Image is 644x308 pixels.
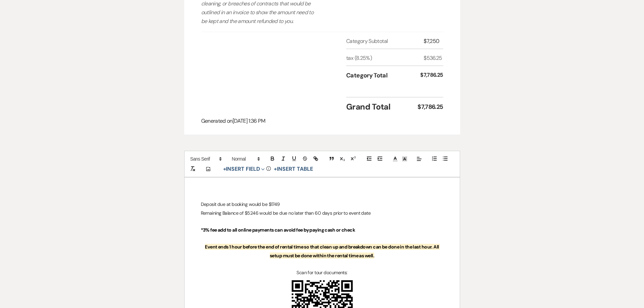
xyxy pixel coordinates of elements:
p: Scan for tour documents: [201,268,444,277]
span: + [274,166,277,172]
span: + [223,166,226,172]
p: Remaining Balance of $5246 would be due no later than 60 days prior to event date [201,209,444,217]
div: $7,786.25 [418,102,443,112]
span: Text Background Color [400,155,409,163]
div: $7,250 [424,37,443,45]
div: $536.25 [424,54,443,62]
div: $7,786.25 [420,71,443,80]
button: Insert Field [221,165,267,173]
div: Grand Total [346,101,418,113]
span: Text Color [390,155,400,163]
strong: *3% fee add to all online payments can avoid fee by paying cash or check [201,227,355,233]
div: Generated on [DATE] 1:36 PM [201,117,443,125]
strong: Event ends 1 hour before the end of rental time so that clean up and breakdown can be done in the... [205,244,440,258]
span: Alignment [414,155,424,163]
div: tax (8.25%) [346,54,424,62]
span: Header Formats [229,155,262,163]
button: +Insert Table [271,165,315,173]
div: Category Subtotal [346,37,424,45]
div: Category Total [346,71,420,80]
p: Deposit due at booking would be $1749 [201,200,444,209]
